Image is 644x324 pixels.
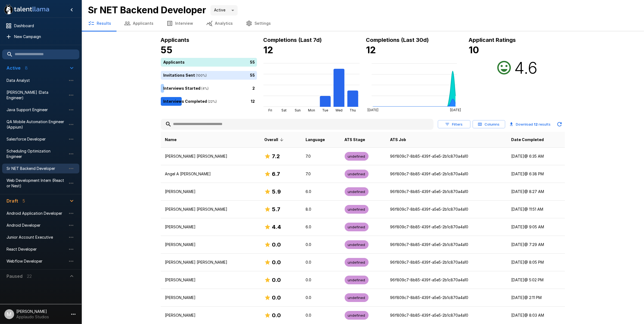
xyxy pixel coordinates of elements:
[272,258,281,267] h6: 0.0
[165,313,256,318] p: [PERSON_NAME]
[450,108,461,112] tspan: [DATE]
[281,108,287,112] tspan: Sat
[345,154,369,159] span: undefined
[511,136,544,143] span: Date Completed
[306,171,336,177] p: 7.0
[390,277,502,283] p: 96f809c7-8b85-439f-a5e5-2b1c870a4a10
[366,37,429,43] b: Completions (Last 30d)
[390,171,502,177] p: 96f809c7-8b85-439f-a5e5-2b1c870a4a10
[366,44,376,55] b: 12
[81,16,118,31] button: Results
[507,148,565,165] td: [DATE] @ 6:35 AM
[345,313,369,318] span: undefined
[306,207,336,212] p: 8.0
[268,108,272,112] tspan: Fri
[507,236,565,254] td: [DATE] @ 7:29 AM
[306,260,336,265] p: 0.0
[507,201,565,218] td: [DATE] @ 11:51 AM
[507,271,565,289] td: [DATE] @ 5:02 PM
[165,171,256,177] p: Angel A [PERSON_NAME]
[345,207,369,212] span: undefined
[161,37,190,43] b: Applicants
[473,120,505,129] button: Columns
[253,85,255,91] p: 2
[306,154,336,159] p: 7.0
[165,207,256,212] p: [PERSON_NAME] [PERSON_NAME]
[390,189,502,194] p: 96f809c7-8b85-439f-a5e5-2b1c870a4a10
[306,277,336,283] p: 0.0
[165,260,256,265] p: [PERSON_NAME] [PERSON_NAME]
[345,278,369,283] span: undefined
[165,136,177,143] span: Name
[211,5,238,15] div: Active
[507,289,565,307] td: [DATE] @ 2:11 PM
[165,242,256,247] p: [PERSON_NAME]
[263,37,322,43] b: Completions (Last 7d)
[367,108,378,112] tspan: [DATE]
[507,165,565,183] td: [DATE] @ 6:38 PM
[272,152,280,161] h6: 7.2
[345,295,369,300] span: undefined
[272,223,281,231] h6: 4.4
[264,136,285,143] span: Overall
[165,295,256,300] p: [PERSON_NAME]
[272,240,281,249] h6: 0.0
[161,44,173,55] b: 55
[390,224,502,230] p: 96f809c7-8b85-439f-a5e5-2b1c870a4a10
[88,4,206,15] b: Sr NET Backend Developer
[345,260,369,265] span: undefined
[165,224,256,230] p: [PERSON_NAME]
[160,16,200,31] button: Interview
[390,207,502,212] p: 96f809c7-8b85-439f-a5e5-2b1c870a4a10
[306,242,336,247] p: 0.0
[239,16,277,31] button: Settings
[390,242,502,247] p: 96f809c7-8b85-439f-a5e5-2b1c870a4a10
[272,170,280,178] h6: 6.7
[250,72,255,78] p: 55
[390,154,502,159] p: 96f809c7-8b85-439f-a5e5-2b1c870a4a10
[390,295,502,300] p: 96f809c7-8b85-439f-a5e5-2b1c870a4a10
[308,108,315,112] tspan: Mon
[272,276,281,284] h6: 0.0
[554,119,565,130] button: Updated Today - 8:25 AM
[295,108,301,112] tspan: Sun
[507,183,565,201] td: [DATE] @ 8:27 AM
[350,108,356,112] tspan: Thu
[345,136,365,143] span: ATS Stage
[272,311,281,320] h6: 0.0
[272,187,281,196] h6: 5.9
[469,44,479,55] b: 10
[507,254,565,271] td: [DATE] @ 8:05 PM
[390,313,502,318] p: 96f809c7-8b85-439f-a5e5-2b1c870a4a10
[335,108,343,112] tspan: Wed
[507,218,565,236] td: [DATE] @ 9:05 AM
[200,16,239,31] button: Analytics
[306,136,325,143] span: Language
[345,225,369,230] span: undefined
[469,37,516,43] b: Applicant Ratings
[165,277,256,283] p: [PERSON_NAME]
[345,242,369,247] span: undefined
[390,136,406,143] span: ATS Job
[165,189,256,194] p: [PERSON_NAME]
[251,98,255,104] p: 12
[250,59,255,65] p: 55
[507,119,553,130] button: Download 12 results
[306,295,336,300] p: 0.0
[118,16,160,31] button: Applicants
[390,260,502,265] p: 96f809c7-8b85-439f-a5e5-2b1c870a4a10
[306,313,336,318] p: 0.0
[306,189,336,194] p: 6.0
[272,293,281,302] h6: 0.0
[306,224,336,230] p: 6.0
[345,172,369,177] span: undefined
[534,122,538,126] b: 12
[322,108,328,112] tspan: Tue
[438,120,470,129] button: Filters
[272,205,280,214] h6: 5.7
[345,189,369,194] span: undefined
[514,58,538,77] h2: 4.6
[165,154,256,159] p: [PERSON_NAME] [PERSON_NAME]
[263,44,274,55] b: 12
